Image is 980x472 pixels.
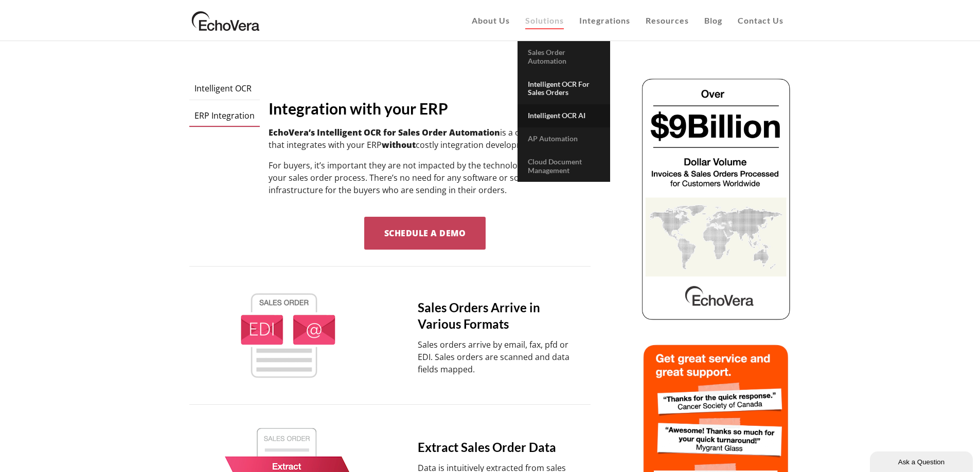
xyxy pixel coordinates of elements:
span: Resources [646,15,689,25]
a: Intelligent OCR AI [518,104,610,127]
span: Intelligent OCR for Sales Orders [528,80,590,97]
img: sales order automation [236,291,339,380]
span: Cloud Document Management [528,157,582,175]
span: Blog [704,15,722,25]
p: is a cloud application that integrates with your ERP costly integration development. [269,126,582,151]
a: Sales Order Automation [518,41,610,73]
strong: without [382,139,416,150]
span: Schedule a Demo [384,228,466,239]
p: For buyers, it’s important they are not impacted by the technology related to your sales order pr... [269,159,582,196]
a: Intelligent OCR [189,77,260,100]
span: ERP Integration [194,110,255,121]
span: Intelligent OCR [194,83,252,94]
span: Contact Us [738,15,783,25]
span: About Us [472,15,510,25]
p: Sales orders arrive by email, fax, pfd or EDI. Sales orders are scanned and data fields mapped. [418,338,583,375]
span: Solutions [525,15,564,25]
a: Intelligent OCR for Sales Orders [518,73,610,105]
a: Cloud Document Management [518,150,610,182]
a: ERP Integration [189,104,260,127]
span: Sales Order Automation [528,48,566,65]
img: echovera dollar volume [640,77,791,321]
strong: EchoVera’s Intelligent OCR for Sales Order Automation [269,127,500,138]
span: AP Automation [528,134,578,143]
span: Intelligent OCR AI [528,111,585,120]
a: Schedule a Demo [364,217,485,250]
a: AP Automation [518,127,610,150]
h4: Sales Orders Arrive in Various Formats [418,299,583,332]
iframe: chat widget [870,449,975,472]
span: Integrations [579,15,630,25]
img: EchoVera [189,8,262,33]
h4: Extract Sales Order Data [418,439,583,456]
strong: Integration with your ERP [269,99,448,118]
